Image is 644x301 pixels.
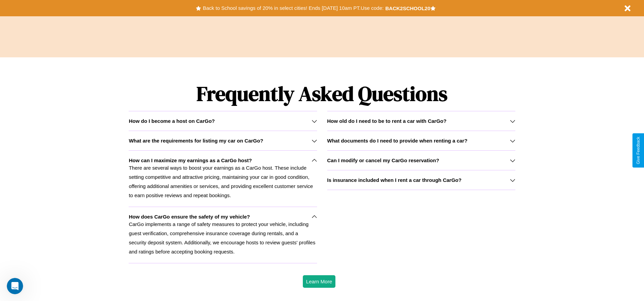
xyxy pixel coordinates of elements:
[129,118,215,124] h3: How do I become a host on CarGo?
[327,138,467,144] h3: What documents do I need to provide when renting a car?
[129,163,317,200] p: There are several ways to boost your earnings as a CarGo host. These include setting competitive ...
[201,3,385,13] button: Back to School savings of 20% in select cities! Ends [DATE] 10am PT.Use code:
[327,177,462,183] h3: Is insurance included when I rent a car through CarGo?
[129,76,515,111] h1: Frequently Asked Questions
[327,157,439,163] h3: Can I modify or cancel my CarGo reservation?
[129,214,250,220] h3: How does CarGo ensure the safety of my vehicle?
[7,278,23,294] iframe: Intercom live chat
[129,157,252,163] h3: How can I maximize my earnings as a CarGo host?
[636,137,641,164] div: Give Feedback
[385,5,430,11] b: BACK2SCHOOL20
[129,220,317,256] p: CarGo implements a range of safety measures to protect your vehicle, including guest verification...
[303,275,336,288] button: Learn More
[129,138,263,144] h3: What are the requirements for listing my car on CarGo?
[327,118,447,124] h3: How old do I need to be to rent a car with CarGo?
